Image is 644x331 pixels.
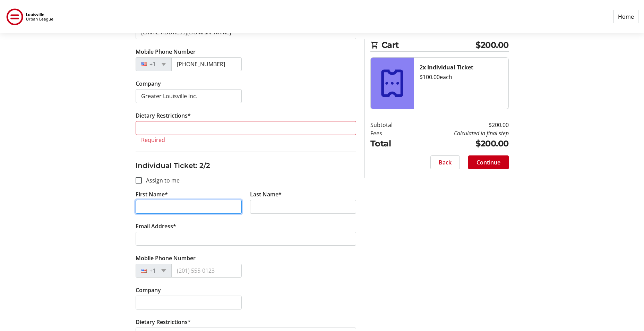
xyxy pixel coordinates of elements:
tr-error: Required [141,136,351,143]
label: Company [136,79,161,88]
td: Subtotal [370,121,410,129]
button: Continue [468,155,509,169]
td: Total [370,137,410,150]
span: Continue [476,158,500,167]
img: Louisville Urban League's Logo [6,3,55,31]
span: Cart [381,39,476,51]
h3: Individual Ticket: 2/2 [136,160,356,171]
label: Company [136,286,161,294]
label: Dietary Restrictions* [136,318,191,326]
label: Mobile Phone Number [136,48,196,56]
span: $200.00 [475,39,509,51]
td: Calculated in final step [410,129,509,137]
a: Home [613,10,638,23]
label: Assign to me [142,176,180,185]
td: $200.00 [410,121,509,129]
button: Back [430,155,460,169]
div: $100.00 each [420,73,503,81]
input: (201) 555-0123 [171,57,242,71]
span: Back [439,158,452,167]
input: (201) 555-0123 [171,264,242,278]
label: First Name* [136,190,168,198]
label: Email Address* [136,222,176,230]
label: Dietary Restrictions* [136,111,191,120]
td: Fees [370,129,410,137]
label: Mobile Phone Number [136,254,196,262]
label: Last Name* [250,190,282,198]
strong: 2x Individual Ticket [420,63,473,71]
td: $200.00 [410,137,509,150]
